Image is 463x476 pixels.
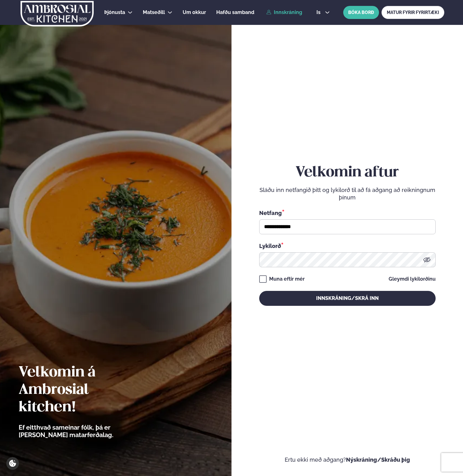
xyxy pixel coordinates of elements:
[259,242,436,250] div: Lykilorð
[259,164,436,181] h2: Velkomin aftur
[6,457,19,470] a: Cookie settings
[259,186,436,201] p: Sláðu inn netfangið þitt og lykilorð til að fá aðgang að reikningnum þínum
[216,9,254,16] a: Hafðu samband
[19,424,148,439] p: Ef eitthvað sameinar fólk, þá er [PERSON_NAME] matarferðalag.
[346,456,410,463] a: Nýskráning/Skráðu þig
[266,10,302,15] a: Innskráning
[316,10,322,15] span: is
[183,9,206,15] span: Um okkur
[311,10,335,15] button: is
[343,6,379,19] button: BÓKA BORÐ
[20,1,94,26] img: logo
[19,364,148,416] h2: Velkomin á Ambrosial kitchen!
[104,9,125,16] a: Þjónusta
[259,209,436,217] div: Netfang
[250,456,444,464] p: Ertu ekki með aðgang?
[183,9,206,16] a: Um okkur
[216,9,254,15] span: Hafðu samband
[389,277,436,282] a: Gleymdi lykilorðinu
[143,9,165,16] a: Matseðill
[381,6,444,19] a: MATUR FYRIR FYRIRTÆKI
[143,9,165,15] span: Matseðill
[104,9,125,15] span: Þjónusta
[259,291,436,306] button: Innskráning/Skrá inn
